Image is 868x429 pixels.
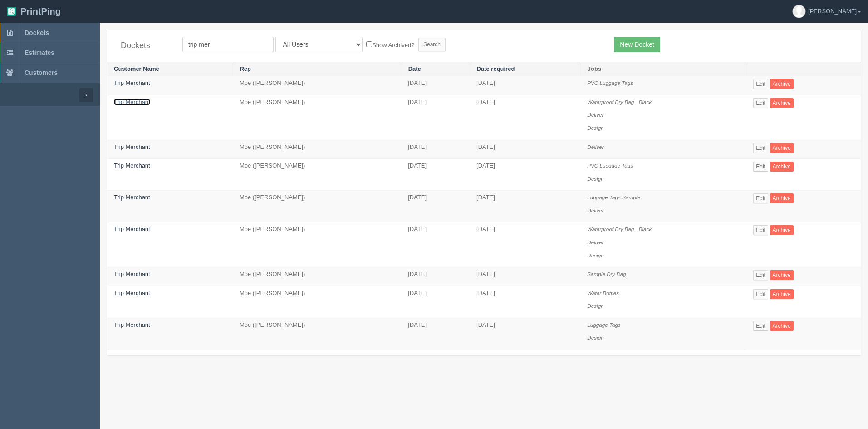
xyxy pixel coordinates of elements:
[470,222,580,267] td: [DATE]
[233,159,401,191] td: Moe ([PERSON_NAME])
[233,222,401,267] td: Moe ([PERSON_NAME])
[233,76,401,95] td: Moe ([PERSON_NAME])
[114,99,150,105] a: Trip Merchant
[470,191,580,222] td: [DATE]
[770,79,794,89] a: Archive
[401,159,470,191] td: [DATE]
[587,252,603,258] i: Design
[25,29,49,36] span: Dockets
[770,193,794,203] a: Archive
[587,176,603,182] i: Design
[470,76,580,95] td: [DATE]
[753,270,768,280] a: Edit
[587,271,626,277] i: Sample Dry Bag
[408,65,421,72] a: Date
[418,38,446,51] input: Search
[233,318,401,350] td: Moe ([PERSON_NAME])
[587,194,640,200] i: Luggage Tags Sample
[233,140,401,159] td: Moe ([PERSON_NAME])
[121,41,169,50] h4: Dockets
[114,271,150,277] a: Trip Merchant
[753,321,768,331] a: Edit
[753,289,768,299] a: Edit
[114,194,150,201] a: Trip Merchant
[587,163,633,168] i: PVC Luggage Tags
[587,99,652,105] i: Waterproof Dry Bag - Black
[587,322,621,328] i: Luggage Tags
[753,79,768,89] a: Edit
[366,41,372,47] input: Show Archived?
[114,290,150,296] a: Trip Merchant
[470,267,580,286] td: [DATE]
[401,286,470,318] td: [DATE]
[770,143,794,153] a: Archive
[401,318,470,350] td: [DATE]
[182,37,274,52] input: Customer Name
[587,335,603,340] i: Design
[240,65,251,72] a: Rep
[114,226,150,232] a: Trip Merchant
[587,125,603,131] i: Design
[587,144,603,150] i: Deliver
[401,267,470,286] td: [DATE]
[770,270,794,280] a: Archive
[587,80,633,86] i: PVC Luggage Tags
[753,98,768,108] a: Edit
[753,162,768,172] a: Edit
[770,289,794,299] a: Archive
[793,5,805,18] img: avatar_default-7531ab5dedf162e01f1e0bb0964e6a185e93c5c22dfe317fb01d7f8cd2b1632c.jpg
[401,222,470,267] td: [DATE]
[7,7,16,16] img: logo-3e63b451c926e2ac314895c53de4908e5d424f24456219fb08d385ab2e579770.png
[587,226,652,232] i: Waterproof Dry Bag - Black
[770,98,794,108] a: Archive
[470,318,580,350] td: [DATE]
[233,286,401,318] td: Moe ([PERSON_NAME])
[470,159,580,191] td: [DATE]
[114,79,150,86] a: Trip Merchant
[770,162,794,172] a: Archive
[587,290,619,296] i: Water Bottles
[25,69,58,76] span: Customers
[233,95,401,140] td: Moe ([PERSON_NAME])
[401,76,470,95] td: [DATE]
[114,162,150,169] a: Trip Merchant
[770,321,794,331] a: Archive
[587,303,603,309] i: Design
[580,62,746,76] th: Jobs
[470,140,580,159] td: [DATE]
[477,65,515,72] a: Date required
[614,37,660,52] a: New Docket
[753,143,768,153] a: Edit
[401,140,470,159] td: [DATE]
[401,191,470,222] td: [DATE]
[114,65,159,72] a: Customer Name
[587,207,603,213] i: Deliver
[114,143,150,150] a: Trip Merchant
[470,286,580,318] td: [DATE]
[587,239,603,245] i: Deliver
[25,49,54,56] span: Estimates
[401,95,470,140] td: [DATE]
[770,225,794,235] a: Archive
[366,39,414,50] label: Show Archived?
[470,95,580,140] td: [DATE]
[114,321,150,328] a: Trip Merchant
[753,193,768,203] a: Edit
[587,112,603,118] i: Deliver
[233,191,401,222] td: Moe ([PERSON_NAME])
[233,267,401,286] td: Moe ([PERSON_NAME])
[753,225,768,235] a: Edit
